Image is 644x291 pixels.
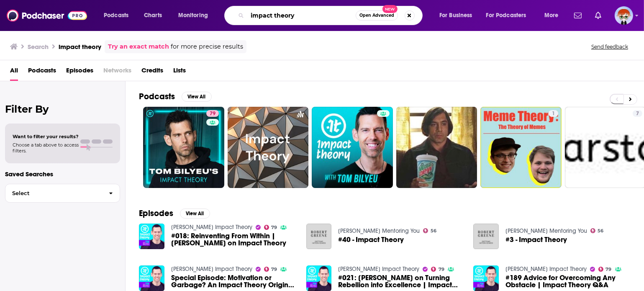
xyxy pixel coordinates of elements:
[28,43,49,51] h3: Search
[13,134,79,139] span: Want to filter your results?
[5,184,120,203] button: Select
[505,227,587,234] a: Robert Greene Mentoring You
[144,10,162,21] span: Charts
[143,107,224,188] a: 79
[434,9,483,22] button: open menu
[306,224,332,249] img: #40 - Impact Theory
[615,6,633,25] button: Show profile menu
[356,10,398,21] button: Open AdvancedNew
[439,268,444,271] span: 79
[171,224,252,231] a: Tom Bilyeu's Impact Theory
[549,110,558,117] a: 1
[139,224,164,249] img: #018: Reinventing From Within | Jarrett Adams on Impact Theory
[571,8,585,23] a: Show notifications dropdown
[232,6,431,25] div: Search podcasts, credits, & more...
[544,10,559,21] span: More
[338,236,404,243] a: #40 - Impact Theory
[13,142,79,154] span: Choose a tab above to access filters.
[473,265,499,291] img: #189 Advice for Overcoming Any Obstacle | Impact Theory Q&A
[271,226,277,229] span: 79
[5,191,102,196] span: Select
[615,6,633,25] img: User Profile
[589,43,631,50] button: Send feedback
[480,107,562,188] a: 1
[338,274,463,288] a: #021: Laila Ali on Turning Rebellion into Excellence | Impact Theory
[505,274,631,288] a: #189 Advice for Overcoming Any Obstacle | Impact Theory Q&A
[28,64,56,81] a: Podcasts
[206,110,219,117] a: 79
[481,9,539,22] button: open menu
[171,265,252,273] a: Tom Bilyeu's Impact Theory
[210,110,216,118] span: 79
[633,110,642,117] a: 7
[271,268,277,271] span: 79
[178,10,208,21] span: Monitoring
[139,265,164,291] img: Special Episode: Motivation or Garbage? An Impact Theory Original Game Show
[359,13,394,18] span: Open Advanced
[171,232,296,247] a: #018: Reinventing From Within | Jarrett Adams on Impact Theory
[615,6,633,25] span: Logged in as diana.griffin
[505,265,587,273] a: Tom Bilyeu's Impact Theory
[139,91,175,102] h2: Podcasts
[104,10,128,21] span: Podcasts
[7,8,87,23] img: Podchaser - Follow, Share and Rate Podcasts
[439,10,472,21] span: For Business
[338,227,420,234] a: Robert Greene Mentoring You
[139,91,212,102] a: PodcastsView All
[171,274,296,288] a: Special Episode: Motivation or Garbage? An Impact Theory Original Game Show
[598,267,612,272] a: 79
[180,209,210,219] button: View All
[98,9,139,22] button: open menu
[264,225,277,230] a: 79
[247,9,356,22] input: Search podcasts, credits, & more...
[172,9,219,22] button: open menu
[423,228,436,233] a: 56
[141,64,163,81] a: Credits
[505,236,567,243] a: #3 - Impact Theory
[171,42,243,52] span: for more precise results
[590,228,604,233] a: 56
[139,208,210,219] a: EpisodesView All
[338,274,463,288] span: #021: [PERSON_NAME] on Turning Rebellion into Excellence | Impact Theory
[539,9,569,22] button: open menu
[473,224,499,249] img: #3 - Impact Theory
[636,110,639,118] span: 7
[59,43,101,51] h3: impact theory
[139,208,173,219] h2: Episodes
[552,110,555,118] span: 1
[5,170,120,178] p: Saved Searches
[486,10,526,21] span: For Podcasters
[606,268,612,271] span: 79
[338,265,419,273] a: Tom Bilyeu's Impact Theory
[10,64,18,81] a: All
[103,64,131,81] span: Networks
[306,265,332,291] img: #021: Laila Ali on Turning Rebellion into Excellence | Impact Theory
[5,103,120,115] h2: Filter By
[431,229,436,233] span: 56
[598,229,604,233] span: 56
[431,267,444,272] a: 79
[173,64,186,81] a: Lists
[139,9,167,22] a: Charts
[382,5,398,13] span: New
[171,232,296,247] span: #018: Reinventing From Within | [PERSON_NAME] on Impact Theory
[66,64,93,81] a: Episodes
[108,42,169,52] a: Try an exact match
[182,92,212,102] button: View All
